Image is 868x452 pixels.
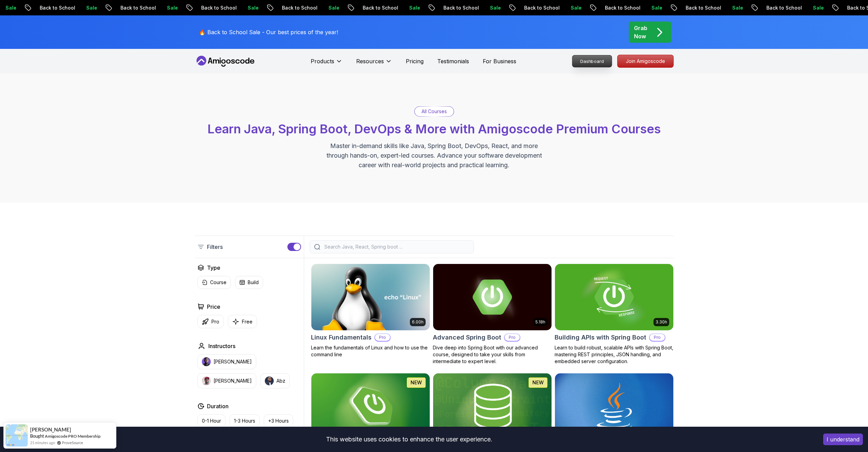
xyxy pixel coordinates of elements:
p: Filters [207,243,223,251]
h2: Duration [207,402,229,410]
p: Back to School [590,4,637,11]
p: NEW [411,379,422,386]
p: Pro [375,334,390,341]
p: Back to School [429,4,475,11]
button: 0-1 Hour [197,414,225,427]
p: Sale [717,4,739,11]
p: Sale [394,4,416,11]
p: Sale [637,4,659,11]
p: 1-3 Hours [234,417,255,424]
img: provesource social proof notification image [5,424,28,447]
a: Linux Fundamentals card6.00hLinux FundamentalsProLearn the fundamentals of Linux and how to use t... [311,264,430,358]
p: Grab Now [634,24,647,40]
a: Join Amigoscode [617,55,674,68]
p: Back to School [509,4,556,11]
span: [PERSON_NAME] [30,427,71,433]
button: Course [197,276,231,289]
p: Course [210,279,226,286]
p: Back to School [25,4,72,11]
p: Master in-demand skills like Java, Spring Boot, DevOps, React, and more through hands-on, expert-... [319,141,549,170]
p: +3 Hours [268,417,289,424]
p: [PERSON_NAME] [213,377,252,384]
p: NEW [532,379,544,386]
button: Build [235,276,263,289]
a: Pricing [406,57,424,65]
p: Back to School [671,4,717,11]
button: Resources [356,57,392,71]
img: instructor img [265,376,274,385]
div: This website uses cookies to enhance the user experience. [5,432,813,447]
p: 3.30h [656,319,667,325]
p: 6.00h [412,319,424,325]
p: Pro [505,334,520,341]
input: Search Java, React, Spring boot ... [323,243,469,250]
a: For Business [483,57,516,65]
button: 1-3 Hours [230,414,260,427]
a: Testimonials [437,57,469,65]
p: Sale [72,4,93,11]
span: Learn Java, Spring Boot, DevOps & More with Amigoscode Premium Courses [207,121,661,136]
p: Sale [798,4,820,11]
img: Java for Beginners card [555,373,673,440]
p: Learn the fundamentals of Linux and how to use the command line [311,344,430,358]
h2: Linux Fundamentals [311,333,372,342]
img: instructor img [202,376,211,385]
p: Back to School [348,4,394,11]
p: 🔥 Back to School Sale - Our best prices of the year! [199,28,338,36]
p: Dashboard [572,55,612,67]
img: Spring Boot for Beginners card [311,373,430,440]
p: All Courses [422,108,447,115]
button: Accept cookies [823,434,863,445]
img: instructor img [202,357,211,366]
button: instructor imgAbz [260,373,290,388]
button: instructor img[PERSON_NAME] [197,373,256,388]
p: Resources [356,57,384,65]
p: Abz [276,377,285,384]
h2: Type [207,264,220,272]
p: Pro [650,334,665,341]
p: Build [248,279,259,286]
p: [PERSON_NAME] [213,358,252,365]
a: Building APIs with Spring Boot card3.30hBuilding APIs with Spring BootProLearn to build robust, s... [555,264,674,365]
p: Back to School [186,4,233,11]
img: Building APIs with Spring Boot card [555,264,673,330]
p: Products [311,57,334,65]
p: Sale [475,4,497,11]
span: Bought [30,433,44,439]
h2: Price [207,303,220,311]
p: Pro [211,318,219,325]
p: Back to School [752,4,798,11]
p: 5.18h [535,319,545,325]
p: Free [242,318,252,325]
a: Amigoscode PRO Membership [45,433,101,439]
p: Join Amigoscode [618,55,673,67]
button: Pro [197,315,224,328]
p: Sale [152,4,174,11]
h2: Instructors [208,342,235,350]
span: 21 minutes ago [30,440,55,446]
button: Products [311,57,342,71]
img: Advanced Spring Boot card [433,264,552,330]
p: Sale [233,4,255,11]
p: 0-1 Hour [202,417,221,424]
button: instructor img[PERSON_NAME] [197,354,256,369]
p: Sale [314,4,336,11]
p: Back to School [267,4,314,11]
button: +3 Hours [264,414,293,427]
h2: Building APIs with Spring Boot [555,333,646,342]
a: Advanced Spring Boot card5.18hAdvanced Spring BootProDive deep into Spring Boot with our advanced... [433,264,552,365]
p: Sale [556,4,578,11]
button: Free [228,315,257,328]
img: Spring Data JPA card [433,373,552,440]
h2: Advanced Spring Boot [433,333,501,342]
a: Dashboard [572,55,612,67]
p: Learn to build robust, scalable APIs with Spring Boot, mastering REST principles, JSON handling, ... [555,344,674,365]
p: Back to School [106,4,152,11]
a: ProveSource [62,440,83,446]
p: Dive deep into Spring Boot with our advanced course, designed to take your skills from intermedia... [433,344,552,365]
img: Linux Fundamentals card [311,264,430,330]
